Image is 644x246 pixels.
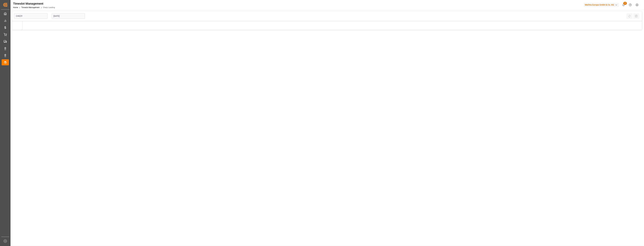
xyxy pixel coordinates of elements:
a: Timeslot Management [21,6,40,9]
button: Melitta Europa GmbH & Co. KG [584,2,620,8]
div: Timeslot Management [13,1,55,6]
input: DD-MM-YYYY [52,13,85,19]
a: Home [13,6,18,9]
span: 23 [623,2,627,5]
input: Type to search/select [14,13,47,19]
button: show 23 new notifications [620,1,627,8]
div: Melitta Europa GmbH & Co. KG [584,3,619,7]
button: Help Center [627,1,634,8]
